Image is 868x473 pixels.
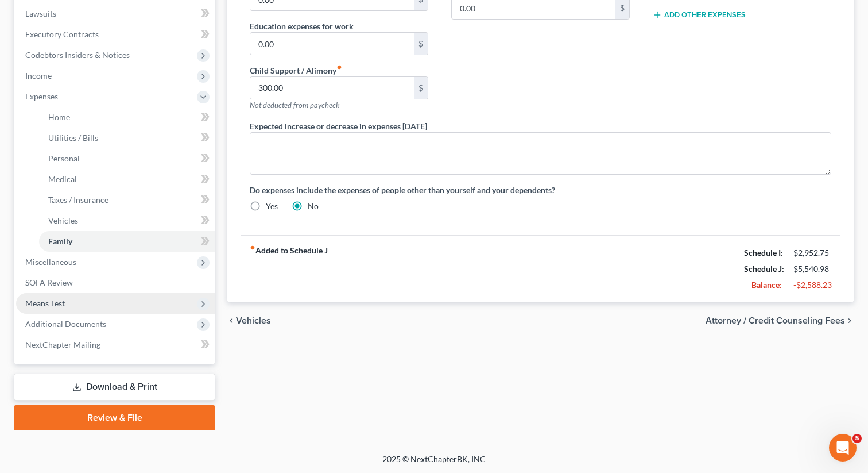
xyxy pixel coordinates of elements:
a: NextChapter Mailing [16,334,215,355]
span: Personal [48,153,80,163]
span: Codebtors Insiders & Notices [25,50,130,60]
label: Education expenses for work [250,20,354,32]
a: Utilities / Bills [39,128,215,148]
span: Means Test [25,298,65,308]
i: chevron_right [845,316,854,325]
label: Do expenses include the expenses of people other than yourself and your dependents? [250,184,831,196]
a: Family [39,231,215,252]
span: Family [48,236,72,246]
div: $5,540.98 [793,263,831,275]
a: Lawsuits [16,3,215,24]
strong: Added to Schedule J [250,245,328,293]
button: Attorney / Credit Counseling Fees chevron_right [706,316,854,325]
span: Miscellaneous [25,257,76,267]
div: $ [414,33,428,55]
span: Attorney / Credit Counseling Fees [706,316,845,325]
strong: Schedule I: [744,248,783,257]
span: Additional Documents [25,319,106,329]
label: No [308,201,319,212]
div: -$2,588.23 [793,279,831,291]
input: -- [250,33,414,55]
span: Home [48,112,70,122]
span: Vehicles [236,316,271,325]
span: NextChapter Mailing [25,340,100,349]
span: Medical [48,174,77,184]
label: Child Support / Alimony [250,64,342,76]
a: Review & File [14,405,215,430]
iframe: Intercom live chat [829,434,857,462]
div: $2,952.75 [793,247,831,259]
a: Vehicles [39,210,215,231]
a: SOFA Review [16,272,215,293]
span: Vehicles [48,216,78,225]
i: fiber_manual_record [336,64,342,70]
span: SOFA Review [25,278,73,287]
a: Medical [39,169,215,190]
label: Yes [266,201,278,212]
i: chevron_left [227,316,236,325]
a: Personal [39,148,215,169]
a: Taxes / Insurance [39,190,215,210]
span: Executory Contracts [25,29,99,39]
span: Expenses [25,91,58,101]
a: Home [39,107,215,128]
label: Expected increase or decrease in expenses [DATE] [250,120,427,132]
span: Utilities / Bills [48,133,98,143]
div: $ [414,77,428,99]
i: fiber_manual_record [250,245,255,251]
input: -- [250,77,414,99]
span: Income [25,71,52,80]
span: 5 [852,434,862,443]
strong: Schedule J: [744,264,784,274]
a: Executory Contracts [16,24,215,45]
strong: Balance: [751,280,782,290]
button: Add Other Expenses [653,10,746,20]
span: Not deducted from paycheck [250,101,339,110]
span: Taxes / Insurance [48,195,108,205]
a: Download & Print [14,374,215,401]
span: Lawsuits [25,9,56,18]
button: chevron_left Vehicles [227,316,271,325]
